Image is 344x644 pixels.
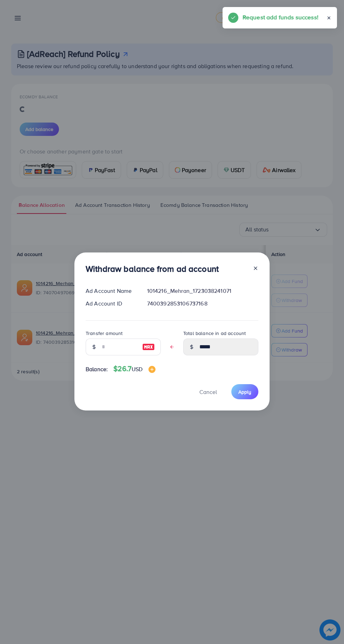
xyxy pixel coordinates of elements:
[141,287,264,295] div: 1014216_Mehran_1723038241071
[231,384,258,399] button: Apply
[86,330,123,337] label: Transfer amount
[148,366,156,373] img: image
[141,300,264,308] div: 7400392853106737168
[86,365,108,373] span: Balance:
[80,287,141,295] div: Ad Account Name
[191,384,226,399] button: Cancel
[142,343,155,351] img: image
[80,300,141,308] div: Ad Account ID
[183,330,246,337] label: Total balance in ad account
[238,388,251,395] span: Apply
[243,13,318,22] h5: Request add funds success!
[86,264,219,274] h3: Withdraw balance from ad account
[132,365,143,373] span: USD
[113,364,155,373] h4: $26.7
[199,388,217,396] span: Cancel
